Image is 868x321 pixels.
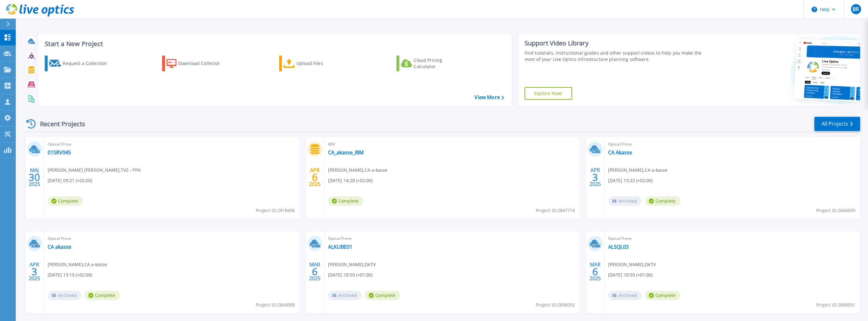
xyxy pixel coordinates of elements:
[608,177,653,184] span: [DATE] 13:22 (+02:00)
[525,50,702,62] div: Find tutorials, instructional guides and other support videos to help you make the most of your L...
[608,271,653,278] span: [DATE] 10:59 (+01:00)
[328,244,352,250] a: ALKUBE01
[29,175,40,180] span: 30
[536,301,575,308] span: Project ID: 2806092
[279,56,349,71] a: Upload Files
[328,196,363,206] span: Complete
[608,167,667,174] span: [PERSON_NAME] , CA a-kasse
[328,261,376,268] span: [PERSON_NAME] , DKTV
[48,291,81,300] span: Archived
[48,167,141,174] span: [PERSON_NAME] [PERSON_NAME] , TV2 - FYN
[645,291,680,300] span: Complete
[816,301,855,308] span: Project ID: 2806091
[48,149,71,156] a: 01SRV045
[853,7,859,12] span: BR
[816,207,855,214] span: Project ID: 2844093
[328,167,387,174] span: [PERSON_NAME] , CA a-kasse
[256,207,295,214] span: Project ID: 2918496
[48,141,296,148] span: Optical Prime
[396,56,467,71] a: Cloud Pricing Calculator
[48,177,92,184] span: [DATE] 09:21 (+02:00)
[536,207,575,214] span: Project ID: 2847716
[608,141,856,148] span: Optical Prime
[85,291,120,300] span: Complete
[328,177,372,184] span: [DATE] 14:28 (+02:00)
[24,116,94,132] div: Recent Projects
[48,261,107,268] span: [PERSON_NAME] , CA a-kasse
[48,271,92,278] span: [DATE] 13:15 (+02:00)
[608,291,642,300] span: Archived
[296,57,347,70] div: Upload Files
[608,244,629,250] a: ALSQL03
[328,141,576,148] span: IBM
[328,291,362,300] span: Archived
[312,175,318,180] span: 6
[256,301,295,308] span: Project ID: 2844088
[63,57,113,70] div: Request a Collection
[309,260,321,283] div: MAR 2025
[328,271,372,278] span: [DATE] 10:59 (+01:00)
[28,260,40,283] div: APR 2025
[608,149,632,156] a: CA Akasse
[608,235,856,242] span: Optical Prime
[525,87,572,100] a: Explore Now!
[328,149,364,156] a: CA_akasse_IBM
[474,94,504,100] a: View More
[608,261,656,268] span: [PERSON_NAME] , DKTV
[592,269,598,274] span: 6
[645,196,680,206] span: Complete
[48,244,71,250] a: CA akasse
[309,166,321,189] div: APR 2025
[45,40,504,47] h3: Start a New Project
[589,166,601,189] div: APR 2025
[592,175,598,180] span: 3
[525,39,702,47] div: Support Video Library
[589,260,601,283] div: MAR 2025
[48,196,83,206] span: Complete
[328,235,576,242] span: Optical Prime
[32,269,37,274] span: 3
[178,57,229,70] div: Download Collector
[814,117,860,131] a: All Projects
[365,291,400,300] span: Complete
[608,196,642,206] span: Archived
[48,235,296,242] span: Optical Prime
[28,166,40,189] div: MAJ 2025
[413,57,464,70] div: Cloud Pricing Calculator
[162,56,232,71] a: Download Collector
[312,269,318,274] span: 6
[45,56,115,71] a: Request a Collection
